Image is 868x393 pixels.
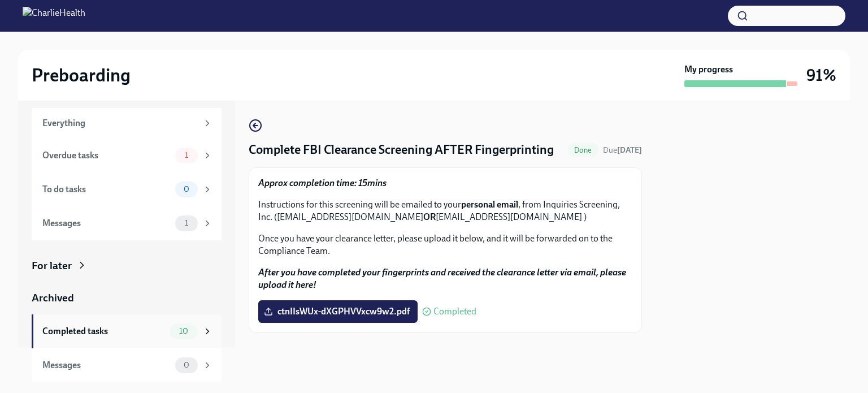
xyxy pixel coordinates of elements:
[177,361,196,369] span: 0
[178,219,195,227] span: 1
[32,291,222,305] a: Archived
[32,139,222,172] a: Overdue tasks1
[603,145,642,155] span: Due
[32,258,72,273] div: For later
[42,325,165,338] div: Completed tasks
[32,206,222,240] a: Messages1
[32,172,222,206] a: To do tasks0
[433,307,476,316] span: Completed
[42,117,198,129] div: Everything
[806,65,836,85] h3: 91%
[617,145,642,155] strong: [DATE]
[42,359,171,372] div: Messages
[423,211,436,222] strong: OR
[32,108,222,139] a: Everything
[32,258,222,273] a: For later
[258,232,632,257] p: Once you have your clearance letter, please upload it below, and it will be forwarded on to the C...
[42,217,171,230] div: Messages
[684,63,733,76] strong: My progress
[42,183,171,196] div: To do tasks
[32,314,222,348] a: Completed tasks10
[177,185,196,193] span: 0
[32,64,131,87] h2: Preboarding
[461,199,518,210] strong: personal email
[567,146,598,154] span: Done
[172,327,195,335] span: 10
[23,7,85,25] img: CharlieHealth
[258,198,632,223] p: Instructions for this screening will be emailed to your , from Inquiries Screening, Inc. ([EMAIL_...
[603,145,642,156] span: August 31st, 2025 09:00
[249,141,554,158] h4: Complete FBI Clearance Screening AFTER Fingerprinting
[258,267,626,290] strong: After you have completed your fingerprints and received the clearance letter via email, please up...
[258,300,418,323] label: ctnIIsWUx-dXGPHVVxcw9w2.pdf
[42,149,171,162] div: Overdue tasks
[178,151,195,159] span: 1
[266,306,410,317] span: ctnIIsWUx-dXGPHVVxcw9w2.pdf
[258,178,387,188] strong: Approx completion time: 15mins
[32,348,222,382] a: Messages0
